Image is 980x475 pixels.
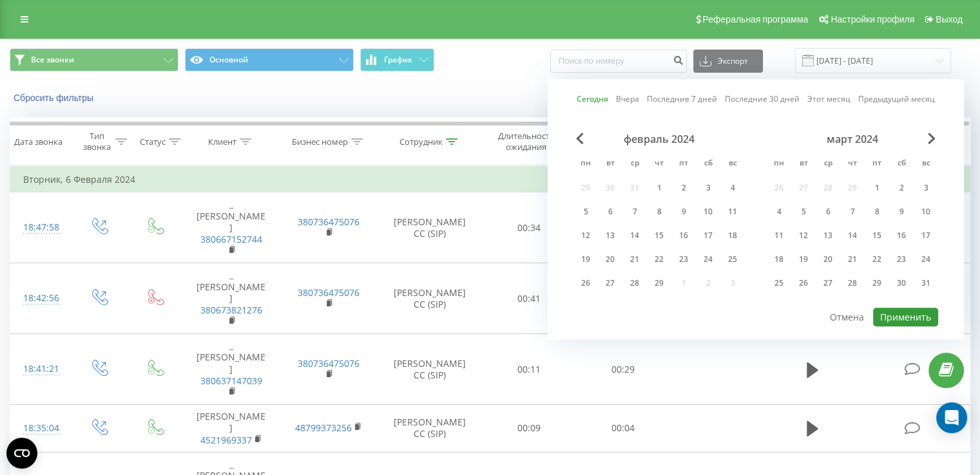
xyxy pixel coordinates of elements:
button: Сбросить фильтры [10,92,100,104]
abbr: пятница [674,154,693,174]
div: 19 [795,251,812,268]
div: вт 5 мар. 2024 г. [791,202,816,221]
a: Вчера [616,93,639,106]
div: сб 17 февр. 2024 г. [696,226,720,245]
div: пн 5 февр. 2024 г. [573,202,598,221]
div: 5 [577,203,594,220]
abbr: четверг [649,154,669,174]
div: ср 27 мар. 2024 г. [816,274,840,293]
div: сб 10 февр. 2024 г. [696,202,720,221]
div: ср 13 мар. 2024 г. [816,226,840,245]
div: ср 6 мар. 2024 г. [816,202,840,221]
div: 8 [651,203,668,220]
span: Next Month [928,133,936,144]
div: 4 [771,203,787,220]
a: Сегодня [577,93,608,106]
div: пн 18 мар. 2024 г. [767,250,791,269]
div: вт 27 февр. 2024 г. [598,274,622,293]
span: Настройки профиля [831,14,914,24]
a: 4521969337 [200,434,252,446]
div: ср 28 февр. 2024 г. [622,274,647,293]
div: вс 24 мар. 2024 г. [914,250,938,269]
div: пт 15 мар. 2024 г. [865,226,889,245]
div: 23 [893,251,910,268]
div: 3 [918,180,934,196]
div: 1 [869,180,885,196]
abbr: суббота [698,154,718,174]
td: Вторник, 6 Февраля 2024 [10,167,970,192]
div: 22 [651,251,668,268]
div: вт 12 мар. 2024 г. [791,226,816,245]
div: вс 31 мар. 2024 г. [914,274,938,293]
div: 26 [577,275,594,292]
abbr: вторник [794,154,813,174]
div: 2 [893,180,910,196]
div: 8 [869,203,885,220]
div: пн 25 мар. 2024 г. [767,274,791,293]
div: 14 [626,227,643,244]
td: [PERSON_NAME] CC (SIP) [378,334,483,405]
div: пт 1 мар. 2024 г. [865,178,889,198]
div: чт 21 мар. 2024 г. [840,250,865,269]
a: Последние 7 дней [647,93,717,106]
div: 12 [577,227,594,244]
div: 10 [700,203,716,220]
abbr: вторник [600,154,620,174]
div: 24 [700,251,716,268]
div: сб 2 мар. 2024 г. [889,178,914,198]
div: 9 [675,203,692,220]
div: 18 [771,251,787,268]
div: 6 [602,203,619,220]
td: [PERSON_NAME] CC (SIP) [378,405,483,452]
abbr: суббота [892,154,911,174]
div: 12 [795,227,812,244]
abbr: четверг [843,154,862,174]
abbr: пятница [867,154,887,174]
a: 380637147039 [200,375,262,387]
div: сб 9 мар. 2024 г. [889,202,914,221]
td: 00:11 [483,334,576,405]
a: 380673821276 [200,304,262,316]
div: Клиент [208,136,236,147]
div: вс 17 мар. 2024 г. [914,226,938,245]
button: Open CMP widget [6,438,37,469]
abbr: среда [818,154,838,174]
span: График [384,55,412,64]
div: пт 23 февр. 2024 г. [671,250,696,269]
div: 18:42:56 [23,286,57,311]
div: Сотрудник [399,136,443,147]
div: чт 15 февр. 2024 г. [647,226,671,245]
a: Предыдущий месяц [858,93,935,106]
td: _ [PERSON_NAME] [182,263,280,334]
div: 31 [918,275,934,292]
div: 25 [724,251,741,268]
div: сб 3 февр. 2024 г. [696,178,720,198]
div: Тип звонка [81,131,111,153]
div: 6 [820,203,836,220]
div: ср 14 февр. 2024 г. [622,226,647,245]
div: чт 29 февр. 2024 г. [647,274,671,293]
button: Все звонки [10,48,178,71]
div: вс 25 февр. 2024 г. [720,250,745,269]
a: Этот месяц [807,93,850,106]
div: 26 [795,275,812,292]
div: пн 4 мар. 2024 г. [767,202,791,221]
a: 380736475076 [298,216,360,228]
abbr: воскресенье [916,154,936,174]
div: Статус [140,136,166,147]
div: ср 21 февр. 2024 г. [622,250,647,269]
div: вт 26 мар. 2024 г. [791,274,816,293]
div: 13 [820,227,836,244]
div: 19 [577,251,594,268]
div: 10 [918,203,934,220]
div: 13 [602,227,619,244]
div: 28 [626,275,643,292]
td: 00:04 [576,405,669,452]
div: 14 [844,227,861,244]
div: пт 2 февр. 2024 г. [671,178,696,198]
div: 29 [651,275,668,292]
div: чт 8 февр. 2024 г. [647,202,671,221]
div: 21 [844,251,861,268]
div: вс 10 мар. 2024 г. [914,202,938,221]
div: 1 [651,180,668,196]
